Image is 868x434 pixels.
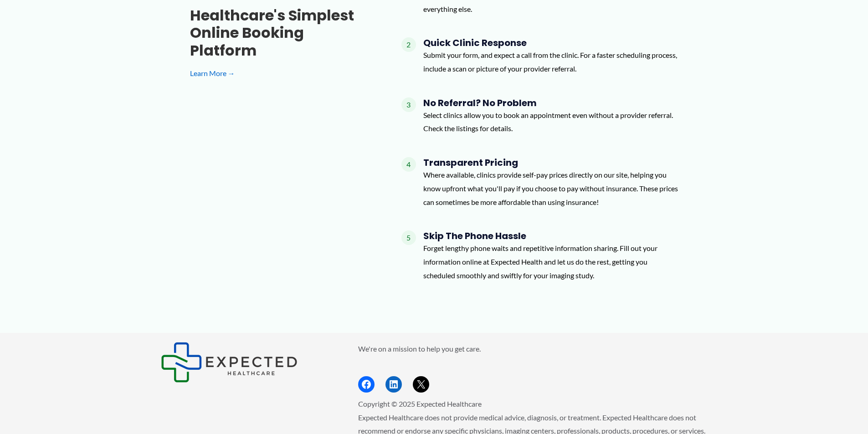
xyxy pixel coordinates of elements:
p: Submit your form, and expect a call from the clinic. For a faster scheduling process, include a s... [423,48,678,75]
p: Where available, clinics provide self-pay prices directly on our site, helping you know upfront w... [423,168,678,209]
p: We're on a mission to help you get care. [358,342,708,356]
h4: No Referral? No Problem [423,97,678,108]
p: Select clinics allow you to book an appointment even without a provider referral. Check the listi... [423,108,678,135]
p: Forget lengthy phone waits and repetitive information sharing. Fill out your information online a... [423,241,678,282]
h3: Healthcare's simplest online booking platform [190,7,372,59]
span: 2 [401,37,416,52]
aside: Footer Widget 2 [358,342,708,393]
a: Learn More → [190,66,372,80]
aside: Footer Widget 1 [161,342,335,383]
span: Copyright © 2025 Expected Healthcare [358,399,482,408]
span: 4 [401,157,416,172]
span: 3 [401,97,416,112]
h4: Transparent Pricing [423,157,678,168]
span: 5 [401,230,416,245]
h4: Skip the Phone Hassle [423,230,678,241]
img: Expected Healthcare Logo - side, dark font, small [161,342,298,383]
h4: Quick Clinic Response [423,37,678,48]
